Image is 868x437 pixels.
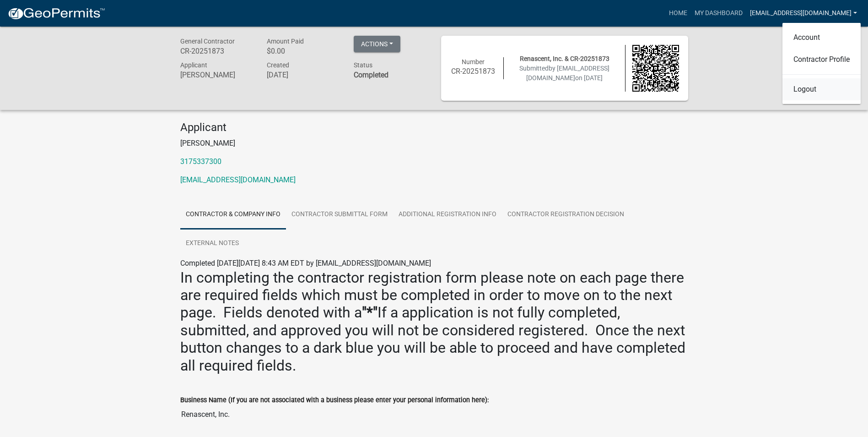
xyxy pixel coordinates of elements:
h4: Applicant [180,121,688,134]
a: Contractor Profile [782,49,861,71]
img: QR code [632,45,679,92]
span: Number [462,58,485,66]
span: Submitted on [DATE] [519,65,609,82]
a: [EMAIL_ADDRESS][DOMAIN_NAME] [746,5,861,22]
h6: $0.00 [267,47,340,55]
span: by [EMAIL_ADDRESS][DOMAIN_NAME] [526,65,609,82]
p: [PERSON_NAME] [180,138,688,149]
a: My Dashboard [691,5,746,22]
span: Status [354,61,372,69]
div: [EMAIL_ADDRESS][DOMAIN_NAME] [782,23,861,104]
a: Home [665,5,691,22]
button: Actions [354,36,400,52]
a: Account [782,27,861,49]
a: Contractor & Company Info [180,200,286,229]
h6: [PERSON_NAME] [180,71,253,79]
span: Created [267,61,289,69]
h6: CR-20251873 [450,67,497,76]
h6: [DATE] [267,71,340,79]
span: Amount Paid [267,38,304,45]
a: Logout [782,78,861,100]
span: Applicant [180,61,207,69]
a: 3175337300 [180,157,221,166]
span: General Contractor [180,38,235,45]
a: Additional Registration Info [393,200,502,229]
strong: Completed [354,71,388,79]
h6: CR-20251873 [180,47,253,55]
a: Contractor Submittal Form [286,200,393,229]
label: Business Name (If you are not associated with a business please enter your personal information h... [180,397,489,404]
span: Renascent, Inc. & CR-20251873 [520,55,609,62]
a: External Notes [180,229,244,258]
h2: In completing the contractor registration form please note on each page there are required fields... [180,269,688,374]
span: Completed [DATE][DATE] 8:43 AM EDT by [EMAIL_ADDRESS][DOMAIN_NAME] [180,259,431,268]
a: Contractor Registration Decision [502,200,630,229]
a: [EMAIL_ADDRESS][DOMAIN_NAME] [180,175,296,184]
